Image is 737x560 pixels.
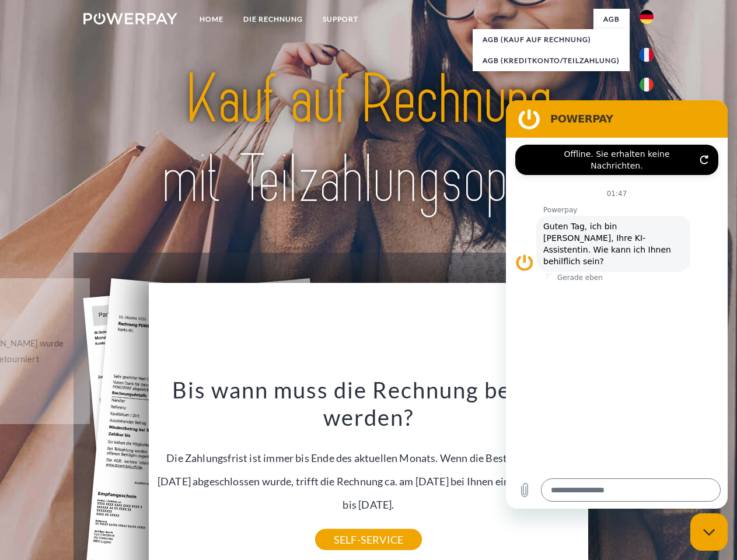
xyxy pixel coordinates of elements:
[640,48,654,62] img: fr
[190,9,233,30] a: Home
[473,50,630,71] a: AGB (Kreditkonto/Teilzahlung)
[473,29,630,50] a: AGB (Kauf auf Rechnung)
[640,10,654,24] img: de
[156,376,582,432] h3: Bis wann muss die Rechnung bezahlt werden?
[690,513,728,551] iframe: Schaltfläche zum Öffnen des Messaging-Fensters; Konversation läuft
[83,13,177,24] img: logo-powerpay-white.svg
[593,9,630,30] a: agb
[506,100,728,509] iframe: Messaging-Fenster
[313,9,368,30] a: SUPPORT
[233,9,313,30] a: DIE RECHNUNG
[156,376,582,540] div: Die Zahlungsfrist ist immer bis Ende des aktuellen Monats. Wenn die Bestellung z.B. am [DATE] abg...
[640,78,654,92] img: it
[315,529,422,550] a: SELF-SERVICE
[111,56,626,223] img: title-powerpay_de.svg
